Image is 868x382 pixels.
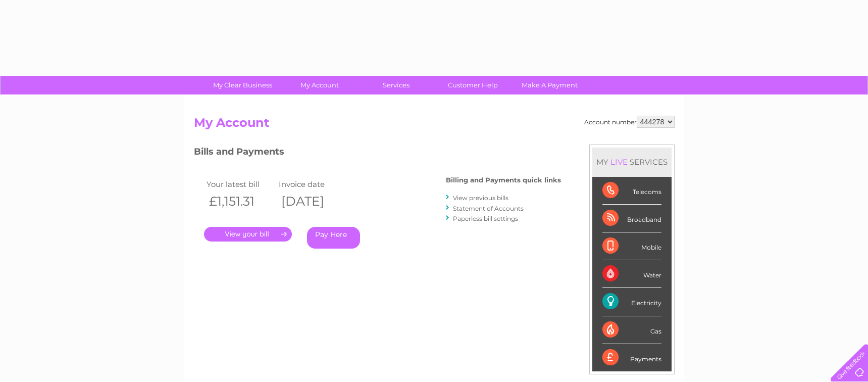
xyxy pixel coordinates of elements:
div: Account number [584,116,675,128]
div: Broadband [602,205,661,232]
a: . [204,227,292,242]
div: Mobile [602,232,661,260]
h3: Bills and Payments [194,145,561,162]
a: Customer Help [431,76,515,94]
td: Invoice date [276,177,349,191]
h4: Billing and Payments quick links [446,176,561,184]
th: £1,151.31 [204,191,277,212]
a: View previous bills [453,194,508,202]
a: My Clear Business [201,76,284,94]
a: My Account [278,76,361,94]
a: Paperless bill settings [453,215,518,222]
a: Statement of Accounts [453,205,524,212]
td: Your latest bill [204,177,277,191]
a: Services [354,76,438,94]
div: Payments [602,344,661,371]
div: Electricity [602,288,661,316]
div: Water [602,260,661,288]
h2: My Account [194,116,675,135]
th: [DATE] [276,191,349,212]
div: Gas [602,316,661,344]
a: Make A Payment [508,76,591,94]
a: Pay Here [307,227,360,249]
div: Telecoms [602,177,661,205]
div: LIVE [608,157,630,167]
div: MY SERVICES [592,148,672,176]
